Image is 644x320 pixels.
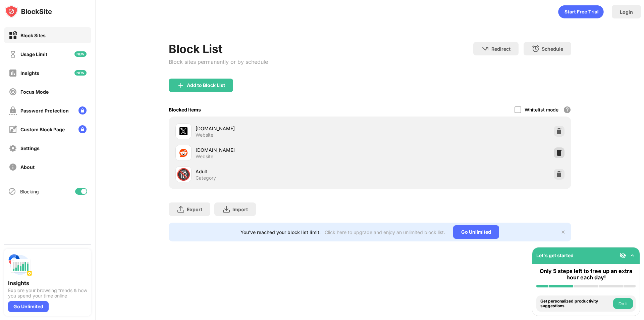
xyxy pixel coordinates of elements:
[613,298,633,309] button: Do it
[540,299,611,309] div: Get personalized productivity suggestions
[196,146,370,153] div: [DOMAIN_NAME]
[8,187,16,195] img: blocking-icon.svg
[536,268,636,281] div: Only 5 steps left to free up an extra hour each day!
[20,108,69,113] div: Password Protection
[9,69,17,77] img: insights-off.svg
[179,127,187,135] img: favicons
[9,106,17,115] img: password-protection-off.svg
[8,280,87,286] div: Insights
[536,253,574,258] div: Let's get started
[9,144,17,152] img: settings-off.svg
[187,83,225,88] div: Add to Block List
[232,207,248,212] div: Import
[20,164,35,170] div: About
[20,189,39,194] div: Blocking
[620,252,626,259] img: eye-not-visible.svg
[620,9,633,15] div: Login
[169,107,201,112] div: Blocked Items
[196,132,213,138] div: Website
[20,70,39,76] div: Insights
[9,50,17,58] img: time-usage-off.svg
[187,207,202,212] div: Export
[20,51,47,57] div: Usage Limit
[542,46,563,52] div: Schedule
[176,168,191,181] div: 🔞
[525,107,558,112] div: Whitelist mode
[74,51,87,57] img: new-icon.svg
[20,127,65,132] div: Custom Block Page
[196,125,370,132] div: [DOMAIN_NAME]
[169,42,268,56] div: Block List
[20,145,40,151] div: Settings
[196,175,216,181] div: Category
[629,252,636,259] img: omni-setup-toggle.svg
[196,153,213,159] div: Website
[558,5,604,18] div: animation
[20,33,46,38] div: Block Sites
[8,288,87,299] div: Explore your browsing trends & how you spend your time online
[74,70,87,76] img: new-icon.svg
[325,229,445,235] div: Click here to upgrade and enjoy an unlimited block list.
[9,125,17,134] img: customize-block-page-off.svg
[5,5,52,18] img: logo-blocksite.svg
[9,31,17,40] img: block-on.svg
[8,253,32,277] img: push-insights.svg
[8,301,49,312] div: Go Unlimited
[491,46,511,52] div: Redirect
[560,229,566,235] img: x-button.svg
[78,125,87,133] img: lock-menu.svg
[179,149,187,157] img: favicons
[20,89,49,95] div: Focus Mode
[453,225,499,239] div: Go Unlimited
[9,163,17,171] img: about-off.svg
[240,229,321,235] div: You’ve reached your block list limit.
[78,106,87,115] img: lock-menu.svg
[196,168,370,175] div: Adult
[169,58,268,65] div: Block sites permanently or by schedule
[9,88,17,96] img: focus-off.svg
